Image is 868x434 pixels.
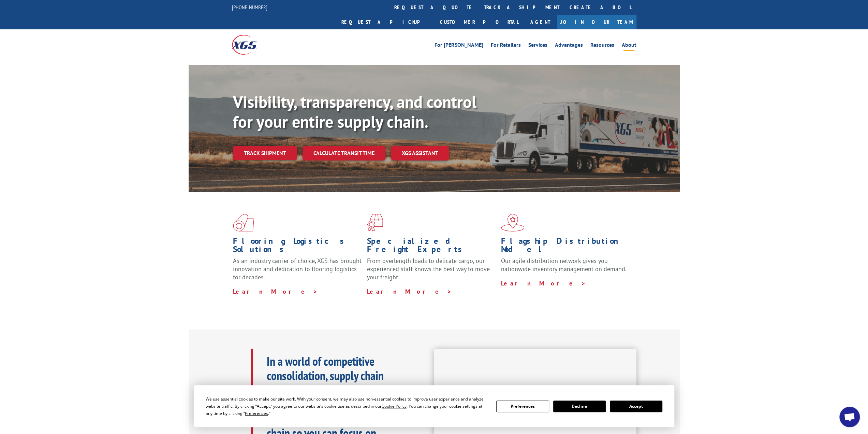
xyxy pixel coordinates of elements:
[233,288,318,295] a: Learn More >
[367,257,496,287] p: From overlength loads to delicate cargo, our experienced staff knows the best way to move your fr...
[391,146,449,160] a: XGS ASSISTANT
[435,15,524,29] a: Customer Portal
[524,15,557,29] a: Agent
[382,403,407,409] span: Cookie Policy
[367,237,496,257] h1: Specialized Freight Experts
[496,401,549,412] button: Preferences
[501,279,586,287] a: Learn More >
[233,237,362,257] h1: Flooring Logistics Solutions
[622,42,636,50] a: About
[839,407,860,427] div: Open chat
[232,4,267,11] a: [PHONE_NUMBER]
[435,42,483,50] a: For [PERSON_NAME]
[233,91,476,132] b: Visibility, transparency, and control for your entire supply chain.
[367,214,383,232] img: xgs-icon-focused-on-flooring-red
[233,146,297,160] a: Track shipment
[501,214,525,232] img: xgs-icon-flagship-distribution-model-red
[590,42,614,50] a: Resources
[233,214,254,232] img: xgs-icon-total-supply-chain-intelligence-red
[303,146,385,160] a: Calculate transit time
[501,237,630,257] h1: Flagship Distribution Model
[194,385,674,427] div: Cookie Consent Prompt
[367,288,452,295] a: Learn More >
[555,42,583,50] a: Advantages
[233,257,362,281] span: As an industry carrier of choice, XGS has brought innovation and dedication to flooring logistics...
[501,257,627,273] span: Our agile distribution network gives you nationwide inventory management on demand.
[553,401,606,412] button: Decline
[336,15,435,29] a: Request a pickup
[245,410,268,416] span: Preferences
[206,395,488,417] div: We use essential cookies to make our site work. With your consent, we may also use non-essential ...
[528,42,547,50] a: Services
[491,42,521,50] a: For Retailers
[557,15,636,29] a: Join Our Team
[610,401,662,412] button: Accept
